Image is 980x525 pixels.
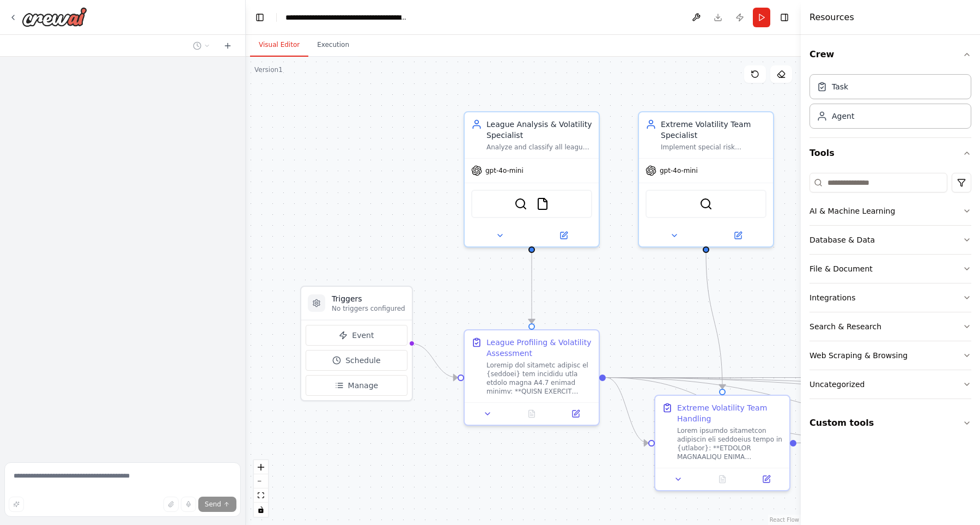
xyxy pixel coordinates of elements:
button: Send [198,497,236,512]
img: Logo [22,7,87,27]
div: Extreme Volatility Team SpecialistImplement special risk management protocols for high-volatility... [638,111,774,248]
div: League Profiling & Volatility AssessmentLoremip dol sitametc adipisc el {seddoei} tem incididu ut... [464,329,600,426]
div: League Analysis & Volatility Specialist [486,119,592,141]
button: Execution [308,34,358,57]
p: No triggers configured [332,304,405,313]
div: Loremip dol sitametc adipisc el {seddoei} tem incididu utla etdolo magna A4.7 enimad minimv: **QU... [486,361,592,396]
img: SerperDevTool [699,197,713,210]
button: File & Document [809,255,971,283]
div: File & Document [809,263,873,274]
button: Custom tools [809,408,971,438]
span: Send [205,500,221,509]
button: Improve this prompt [9,497,24,512]
h4: Resources [809,11,854,24]
div: Uncategorized [809,379,865,390]
button: No output available [509,407,555,420]
g: Edge from triggers to 4fc5aea3-92a2-4abb-8229-f478229efa6c [411,338,458,383]
button: toggle interactivity [254,503,268,517]
button: Hide right sidebar [777,10,792,25]
button: Web Scraping & Browsing [809,341,971,370]
div: TriggersNo triggers configuredEventScheduleManage [300,286,413,401]
img: FileReadTool [536,197,549,210]
div: Task [832,81,848,92]
button: Open in side panel [557,407,594,420]
button: Hide left sidebar [252,10,267,25]
div: League Profiling & Volatility Assessment [486,337,592,359]
span: Manage [348,380,379,391]
div: Search & Research [809,321,881,332]
span: Event [352,330,374,341]
span: gpt-4o-mini [660,166,698,175]
div: Integrations [809,292,855,303]
button: Start a new chat [219,39,236,52]
button: Crew [809,39,971,70]
button: Upload files [163,497,179,512]
button: fit view [254,488,268,503]
div: AI & Machine Learning [809,206,895,216]
div: Web Scraping & Browsing [809,350,908,361]
button: Visual Editor [250,34,308,57]
button: zoom out [254,474,268,488]
button: Schedule [306,350,407,371]
div: Extreme Volatility Team HandlingLorem ipsumdo sitametcon adipiscin eli seddoeius tempo in {utlabo... [654,395,790,491]
button: Manage [306,375,407,396]
div: Analyze and classify all leagues in {matches} using the V4.5 matrix system with universal adaptat... [486,143,592,152]
button: Event [306,325,407,346]
a: React Flow attribution [770,517,799,523]
div: Tools [809,168,971,408]
g: Edge from 2caee7a8-788f-4e0b-93d0-15e7bc887924 to 4fc5aea3-92a2-4abb-8229-f478229efa6c [526,253,537,323]
div: React Flow controls [254,460,268,517]
div: Crew [809,70,971,137]
div: Database & Data [809,234,875,245]
button: Open in side panel [747,473,785,486]
button: No output available [699,473,746,486]
h3: Triggers [332,293,405,304]
button: Database & Data [809,226,971,254]
g: Edge from 4fc5aea3-92a2-4abb-8229-f478229efa6c to ee652710-2bfc-42cc-a212-d345aad4bb2e [606,372,648,449]
button: Integrations [809,283,971,312]
button: zoom in [254,460,268,474]
div: Extreme Volatility Team Handling [677,402,783,424]
div: League Analysis & Volatility SpecialistAnalyze and classify all leagues in {matches} using the V4... [464,111,600,248]
button: Uncategorized [809,370,971,399]
div: Implement special risk management protocols for high-volatility teams with reliability < 0.35, ap... [661,143,766,152]
div: Extreme Volatility Team Specialist [661,119,766,141]
button: Open in side panel [707,229,769,242]
button: Click to speak your automation idea [181,497,196,512]
span: gpt-4o-mini [485,166,524,175]
div: Lorem ipsumdo sitametcon adipiscin eli seddoeius tempo in {utlabor}: **ETDOLOR MAGNAALIQU ENIMA M... [677,426,783,461]
div: Version 1 [254,65,283,74]
button: Open in side panel [533,229,594,242]
button: Tools [809,138,971,168]
g: Edge from 5929b36b-0ec7-4b93-8730-1ae79637bbeb to ee652710-2bfc-42cc-a212-d345aad4bb2e [701,253,728,389]
button: Switch to previous chat [188,39,215,52]
nav: breadcrumb [285,12,408,23]
div: Agent [832,111,854,122]
button: AI & Machine Learning [809,197,971,225]
span: Schedule [345,355,380,366]
button: Search & Research [809,312,971,341]
img: SerperDevTool [514,197,527,210]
